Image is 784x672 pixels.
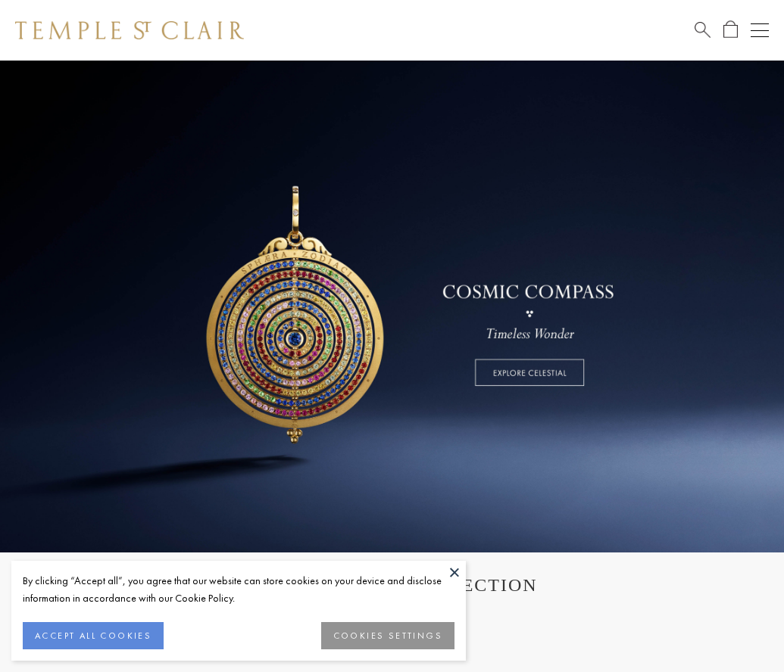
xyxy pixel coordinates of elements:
button: Open navigation [751,21,769,39]
img: Temple St. Clair [15,21,244,39]
a: Search [695,20,711,39]
button: COOKIES SETTINGS [321,622,454,649]
div: By clicking “Accept all”, you agree that our website can store cookies on your device and disclos... [23,572,454,607]
a: Open Shopping Bag [723,20,738,39]
button: ACCEPT ALL COOKIES [23,622,164,649]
